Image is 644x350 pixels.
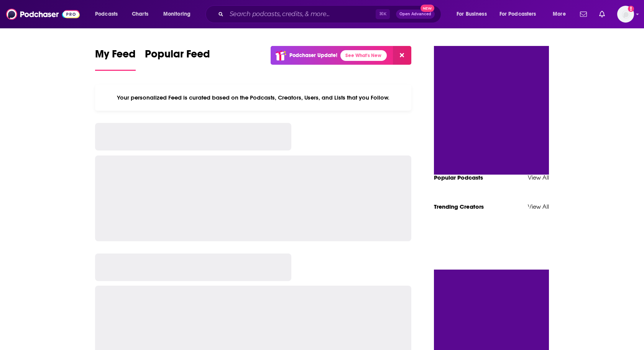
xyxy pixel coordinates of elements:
[95,9,118,20] span: Podcasts
[495,8,547,20] button: open menu
[617,6,634,23] button: Show profile menu
[617,6,634,23] span: Logged in as heidi.egloff
[213,5,449,23] div: Search podcasts, credits, & more...
[617,6,634,23] img: User Profile
[396,10,435,19] button: Open AdvancedNew
[289,52,337,59] p: Podchaser Update!
[457,9,487,20] span: For Business
[451,8,496,20] button: open menu
[227,8,376,20] input: Search podcasts, credits, & more...
[95,85,411,111] div: Your personalized Feed is curated based on the Podcasts, Creators, Users, and Lists that you Follow.
[553,9,566,20] span: More
[163,9,191,20] span: Monitoring
[376,9,390,19] span: ⌘ K
[528,203,549,210] a: View All
[421,5,434,12] span: New
[499,9,536,20] span: For Podcasters
[596,8,608,21] a: Show notifications dropdown
[434,174,483,181] a: Popular Podcasts
[399,12,431,16] span: Open Advanced
[528,174,549,181] a: View All
[95,47,136,71] a: My Feed
[158,8,200,20] button: open menu
[577,8,590,21] a: Show notifications dropdown
[547,8,575,20] button: open menu
[340,50,387,61] a: See What's New
[127,8,153,20] a: Charts
[132,9,148,20] span: Charts
[95,47,136,65] span: My Feed
[434,203,484,210] a: Trending Creators
[628,6,634,12] svg: Add a profile image
[6,7,80,21] img: Podchaser - Follow, Share and Rate Podcasts
[145,47,210,71] a: Popular Feed
[90,8,128,20] button: open menu
[145,47,210,65] span: Popular Feed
